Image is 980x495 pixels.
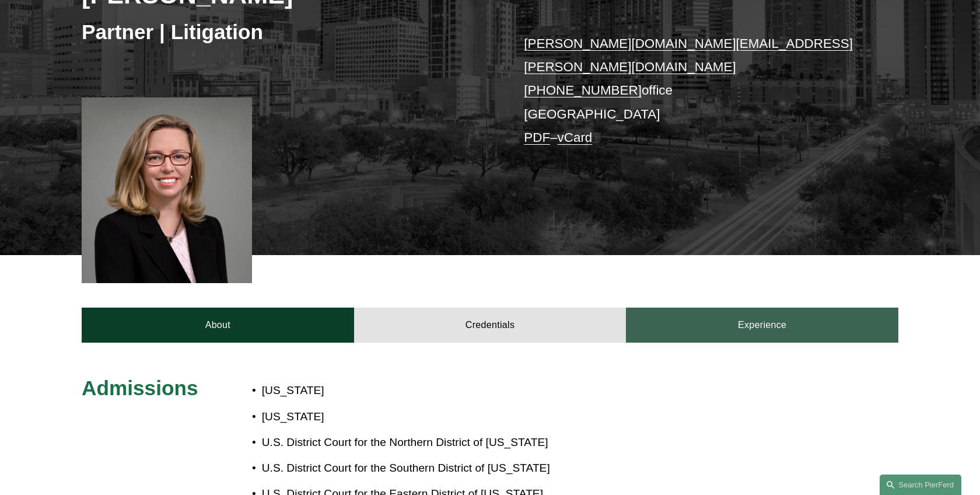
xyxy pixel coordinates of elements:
a: Experience [626,308,898,343]
p: [US_STATE] [262,381,558,401]
a: vCard [558,130,593,145]
a: [PERSON_NAME][DOMAIN_NAME][EMAIL_ADDRESS][PERSON_NAME][DOMAIN_NAME] [524,36,853,74]
p: [US_STATE] [262,407,558,427]
a: PDF [524,130,550,145]
p: U.S. District Court for the Southern District of [US_STATE] [262,458,558,479]
span: Admissions [82,377,198,399]
a: About [82,308,354,343]
p: office [GEOGRAPHIC_DATA] – [524,32,864,150]
a: [PHONE_NUMBER] [524,83,642,97]
p: U.S. District Court for the Northern District of [US_STATE] [262,433,558,453]
h3: Partner | Litigation [82,19,490,45]
a: Credentials [354,308,626,343]
a: Search this site [880,475,961,495]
